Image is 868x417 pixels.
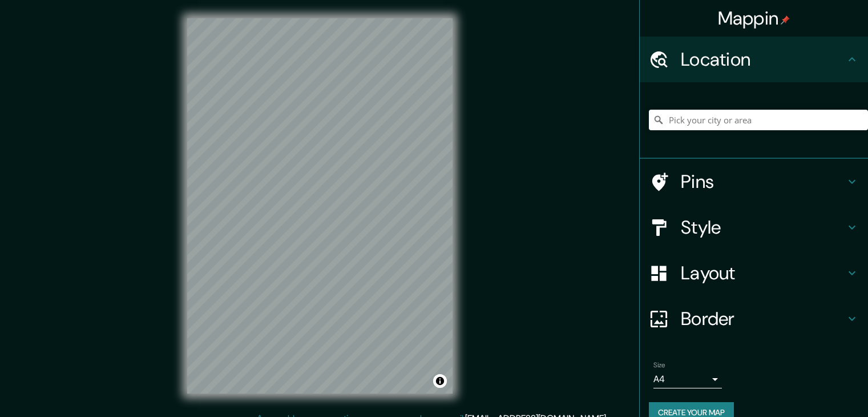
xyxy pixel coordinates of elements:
div: Border [640,296,868,342]
div: Pins [640,159,868,205]
h4: Mappin [718,7,790,30]
div: Layout [640,250,868,296]
div: Location [640,37,868,82]
div: Style [640,205,868,250]
label: Size [653,360,665,370]
h4: Border [681,307,845,330]
div: A4 [653,370,722,388]
img: pin-icon.png [781,15,790,25]
canvas: Map [187,18,453,394]
h4: Location [681,48,845,71]
input: Pick your city or area [649,110,868,130]
h4: Style [681,216,845,239]
h4: Layout [681,262,845,284]
h4: Pins [681,170,845,193]
button: Toggle attribution [433,374,447,388]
